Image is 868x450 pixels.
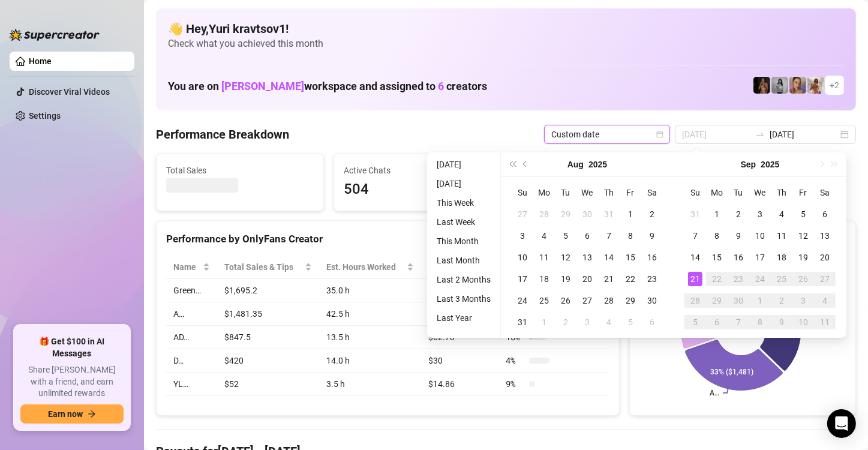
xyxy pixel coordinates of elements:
div: 28 [688,293,702,308]
div: 15 [623,250,638,265]
td: 2025-09-07 [684,225,706,247]
li: Last Week [432,215,495,229]
span: Share [PERSON_NAME] with a friend, and earn unlimited rewards [20,364,124,400]
td: 2025-09-12 [792,225,814,247]
div: 21 [688,272,702,286]
h4: 👋 Hey, Yuri kravtsov1 ! [168,20,844,37]
th: Fr [792,182,814,203]
td: 2025-09-21 [684,268,706,290]
th: Mo [706,182,728,203]
td: 2025-09-10 [749,225,771,247]
span: 4 % [506,354,525,367]
span: Active Chats [344,164,491,177]
div: 1 [753,293,767,308]
span: 504 [344,178,491,201]
td: 2025-09-13 [814,225,836,247]
span: Total Sales & Tips [224,260,302,274]
h1: You are on workspace and assigned to creators [168,80,487,93]
td: 2025-08-07 [598,225,620,247]
div: 3 [580,315,594,329]
div: 13 [818,229,832,243]
td: 3.5 h [319,373,421,396]
li: Last 2 Months [432,272,495,287]
li: [DATE] [432,176,495,191]
div: 20 [580,272,594,286]
td: 2025-09-02 [555,311,576,333]
td: 2025-09-05 [792,203,814,225]
div: 3 [753,207,767,221]
th: Tu [555,182,576,203]
td: 2025-07-30 [576,203,598,225]
div: 12 [796,229,810,243]
div: 16 [645,250,659,265]
span: calendar [656,131,663,138]
img: Cherry [789,77,806,94]
td: 2025-08-03 [512,225,533,247]
div: 18 [537,272,551,286]
div: 4 [818,293,832,308]
div: 9 [774,315,789,329]
div: 6 [710,315,724,329]
td: 2025-09-11 [771,225,792,247]
td: 2025-08-09 [641,225,663,247]
img: D [753,77,770,94]
td: 2025-08-12 [555,247,576,268]
td: 2025-08-28 [598,290,620,311]
td: 2025-08-24 [512,290,533,311]
td: 2025-09-18 [771,247,792,268]
td: 2025-09-01 [533,311,555,333]
td: YL… [166,373,217,396]
div: 14 [602,250,616,265]
td: 2025-10-04 [814,290,836,311]
td: 2025-08-06 [576,225,598,247]
div: 4 [537,229,551,243]
li: Last Month [432,253,495,268]
td: A… [166,302,217,326]
td: 2025-09-09 [728,225,749,247]
div: 30 [580,207,594,221]
div: 2 [731,207,746,221]
td: 2025-09-30 [728,290,749,311]
td: 2025-09-01 [706,203,728,225]
li: Last 3 Months [432,292,495,306]
th: We [576,182,598,203]
div: 16 [731,250,746,265]
div: 8 [753,315,767,329]
div: 31 [688,207,702,221]
td: 2025-09-03 [576,311,598,333]
td: 2025-07-29 [555,203,576,225]
td: 2025-08-02 [641,203,663,225]
th: Su [684,182,706,203]
div: 4 [774,207,789,221]
div: 26 [796,272,810,286]
td: 2025-08-14 [598,247,620,268]
div: 5 [796,207,810,221]
div: 15 [710,250,724,265]
div: 30 [645,293,659,308]
td: 2025-08-26 [555,290,576,311]
span: swap-right [755,130,765,139]
div: 19 [796,250,810,265]
div: 21 [602,272,616,286]
td: 2025-09-04 [771,203,792,225]
td: 2025-10-01 [749,290,771,311]
div: 27 [818,272,832,286]
td: $30 [421,349,498,373]
td: 2025-09-03 [749,203,771,225]
span: Earn now [48,409,83,419]
td: 2025-09-28 [684,290,706,311]
td: 2025-08-08 [620,225,641,247]
li: [DATE] [432,157,495,172]
td: 2025-09-25 [771,268,792,290]
li: This Month [432,234,495,248]
div: 10 [753,229,767,243]
div: 14 [688,250,702,265]
th: Sa [641,182,663,203]
td: 2025-10-08 [749,311,771,333]
td: $14.86 [421,373,498,396]
td: 2025-09-04 [598,311,620,333]
td: 2025-09-17 [749,247,771,268]
div: 6 [580,229,594,243]
td: AD… [166,326,217,349]
td: 2025-09-19 [792,247,814,268]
